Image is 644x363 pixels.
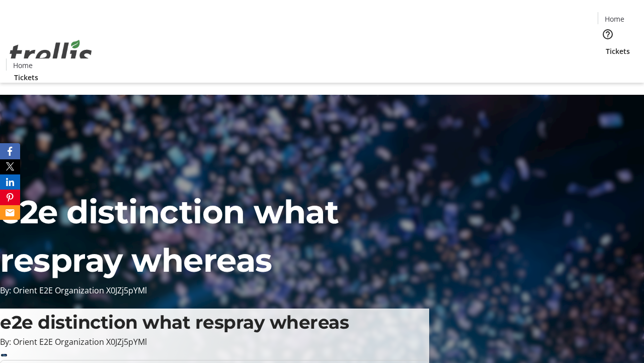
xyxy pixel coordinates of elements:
a: Home [7,60,39,71]
button: Help [598,24,618,44]
img: Orient E2E Organization X0JZj5pYMl's Logo [6,29,96,79]
span: Tickets [14,72,38,83]
span: Tickets [606,46,630,56]
a: Tickets [6,72,46,83]
button: Cart [598,56,618,77]
span: Home [605,14,624,24]
a: Tickets [598,46,638,56]
a: Home [598,14,630,24]
span: Home [13,60,33,71]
